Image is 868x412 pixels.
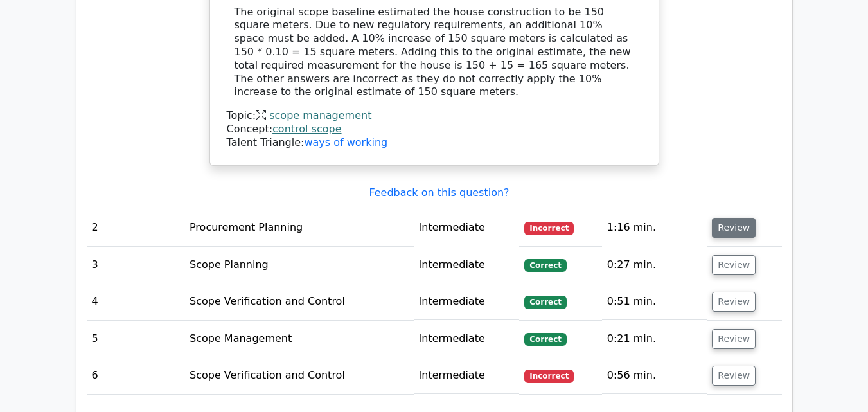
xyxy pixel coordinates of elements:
span: Correct [524,333,566,346]
td: Scope Verification and Control [184,357,414,394]
button: Review [712,218,756,238]
td: Intermediate [414,247,520,283]
td: Scope Planning [184,247,414,283]
td: Scope Verification and Control [184,283,414,320]
td: 0:56 min. [602,357,707,394]
td: Intermediate [414,210,520,246]
td: Intermediate [414,321,520,357]
a: ways of working [304,136,387,148]
td: Procurement Planning [184,210,414,246]
td: 4 [87,283,185,320]
span: Correct [524,259,566,272]
a: Feedback on this question? [369,186,509,199]
div: Talent Triangle: [227,109,642,149]
td: Intermediate [414,283,520,320]
td: 6 [87,357,185,394]
td: 2 [87,210,185,246]
td: 0:51 min. [602,283,707,320]
button: Review [712,255,756,275]
button: Review [712,329,756,349]
div: The original scope baseline estimated the house construction to be 150 square meters. Due to new ... [235,6,634,100]
button: Review [712,292,756,312]
td: 5 [87,321,185,357]
td: 3 [87,247,185,283]
span: Correct [524,296,566,309]
td: Scope Management [184,321,414,357]
a: scope management [269,109,371,121]
a: control scope [272,123,341,135]
td: 0:21 min. [602,321,707,357]
td: 0:27 min. [602,247,707,283]
td: 1:16 min. [602,210,707,246]
span: Incorrect [524,370,574,382]
span: Incorrect [524,222,574,235]
button: Review [712,366,756,386]
div: Concept: [227,123,642,136]
div: Topic: [227,109,642,123]
td: Intermediate [414,357,520,394]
